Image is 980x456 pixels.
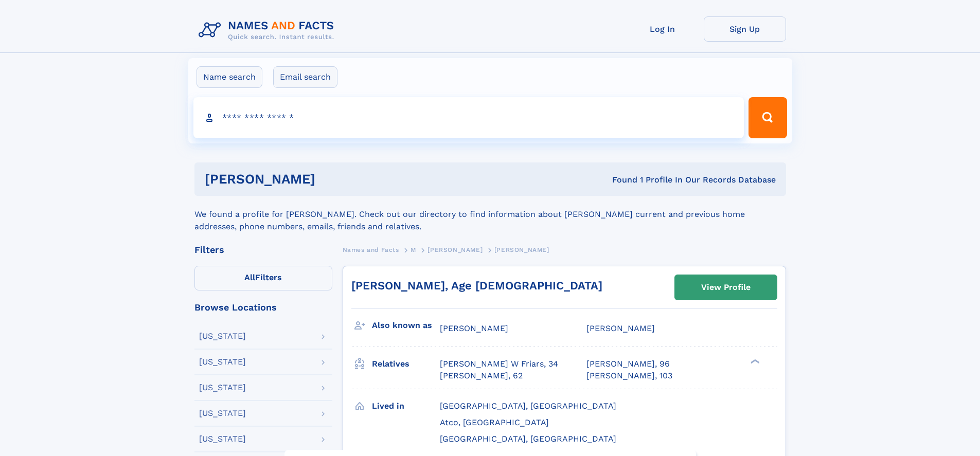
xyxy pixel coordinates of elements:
[411,243,416,256] a: M
[351,279,602,292] a: [PERSON_NAME], Age [DEMOGRAPHIC_DATA]
[675,275,777,300] a: View Profile
[704,16,786,42] a: Sign Up
[494,246,549,253] span: [PERSON_NAME]
[427,246,483,253] span: [PERSON_NAME]
[464,174,776,186] div: Found 1 Profile In Our Records Database
[411,246,416,253] span: M
[440,358,558,370] a: [PERSON_NAME] W Friars, 34
[199,435,246,443] div: [US_STATE]
[621,16,704,42] a: Log In
[372,355,440,373] h3: Relatives
[194,245,332,254] div: Filters
[205,173,464,186] h1: [PERSON_NAME]
[194,266,332,290] label: Filters
[244,272,255,282] span: All
[701,276,751,299] div: View Profile
[749,97,787,138] button: Search Button
[199,409,246,417] div: [US_STATE]
[748,358,760,365] div: ❯
[372,397,440,415] h3: Lived in
[193,97,744,138] input: search input
[273,66,337,88] label: Email search
[194,196,786,233] div: We found a profile for [PERSON_NAME]. Check out our directory to find information about [PERSON_N...
[440,417,549,427] span: Atco, [GEOGRAPHIC_DATA]
[427,243,483,256] a: [PERSON_NAME]
[586,323,655,333] span: [PERSON_NAME]
[197,66,262,88] label: Name search
[194,16,343,44] img: Logo Names and Facts
[586,358,670,370] a: [PERSON_NAME], 96
[440,323,508,333] span: [PERSON_NAME]
[199,332,246,340] div: [US_STATE]
[440,370,523,381] a: [PERSON_NAME], 62
[440,434,616,444] span: [GEOGRAPHIC_DATA], [GEOGRAPHIC_DATA]
[372,317,440,334] h3: Also known as
[586,370,672,381] a: [PERSON_NAME], 103
[199,384,246,392] div: [US_STATE]
[199,358,246,366] div: [US_STATE]
[194,303,332,312] div: Browse Locations
[343,243,399,256] a: Names and Facts
[440,401,616,411] span: [GEOGRAPHIC_DATA], [GEOGRAPHIC_DATA]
